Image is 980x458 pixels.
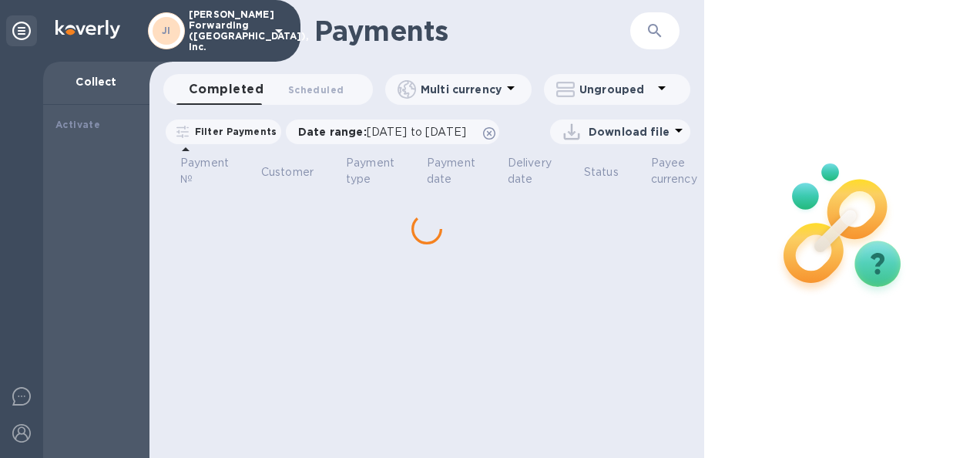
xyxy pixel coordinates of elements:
b: Activate [55,119,100,130]
span: Completed [189,79,263,100]
p: Date range : [298,124,474,140]
p: Delivery date [508,155,552,187]
p: Customer [261,164,314,180]
p: Payment date [427,155,475,187]
h1: Payments [314,15,630,47]
img: Logo [55,20,120,39]
p: Filter Payments [189,125,277,138]
span: Delivery date [508,155,572,187]
span: Scheduled [288,82,344,98]
p: Payment № [180,155,229,187]
span: Status [584,164,639,180]
p: Download file [589,124,670,140]
p: Multi currency [421,82,502,97]
span: Payment date [427,155,495,187]
p: Collect [55,74,137,89]
div: Date range:[DATE] to [DATE] [286,120,499,144]
span: Payment № [180,155,249,187]
span: Customer [261,164,334,180]
p: [PERSON_NAME] Forwarding ([GEOGRAPHIC_DATA]), Inc. [189,9,266,52]
p: Ungrouped [579,82,653,97]
span: Payment type [346,155,414,187]
p: Status [584,164,619,180]
p: Payment type [346,155,394,187]
span: Payee currency [651,155,717,187]
b: JI [162,25,171,36]
span: [DATE] to [DATE] [367,126,466,138]
div: Unpin categories [6,15,37,46]
p: Payee currency [651,155,697,187]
